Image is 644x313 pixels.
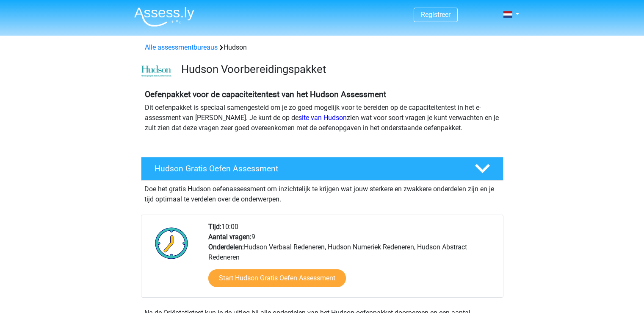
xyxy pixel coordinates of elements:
b: Tijd: [208,223,221,231]
div: 10:00 9 Hudson Verbaal Redeneren, Hudson Numeriek Redeneren, Hudson Abstract Redeneren [202,222,503,297]
b: Aantal vragen: [208,233,252,241]
h3: Hudson Voorbereidingspakket [181,63,497,76]
h4: Hudson Gratis Oefen Assessment [155,164,461,173]
img: cefd0e47479f4eb8e8c001c0d358d5812e054fa8.png [141,65,171,77]
div: Hudson [141,42,503,53]
img: Klok [150,222,193,264]
a: Start Hudson Gratis Oefen Assessment [208,269,346,287]
img: Assessly [134,7,194,27]
a: Hudson Gratis Oefen Assessment [138,157,507,181]
b: Onderdelen: [208,243,244,251]
a: Alle assessmentbureaus [145,43,218,51]
a: site van Hudson [299,114,347,122]
p: Dit oefenpakket is speciaal samengesteld om je zo goed mogelijk voor te bereiden op de capaciteit... [145,103,500,133]
div: Doe het gratis Hudson oefenassessment om inzichtelijk te krijgen wat jouw sterkere en zwakkere on... [141,181,503,204]
a: Registreer [421,11,451,19]
b: Oefenpakket voor de capaciteitentest van het Hudson Assessment [145,89,386,99]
